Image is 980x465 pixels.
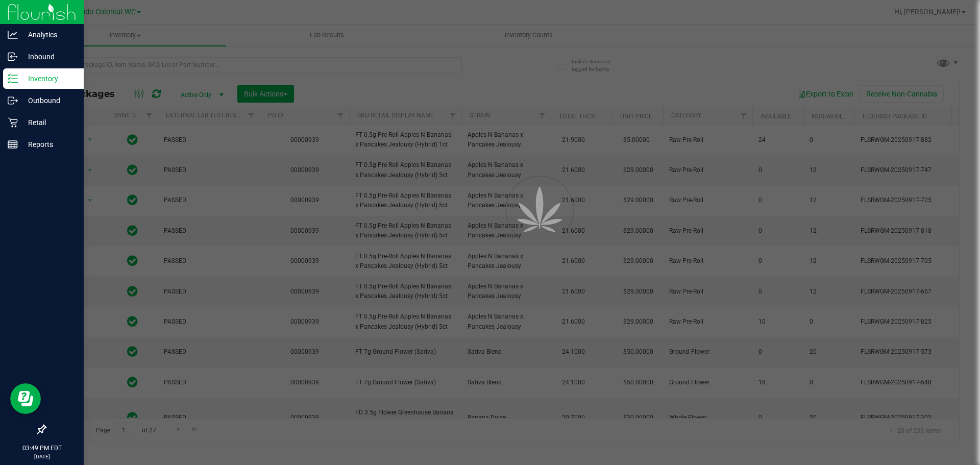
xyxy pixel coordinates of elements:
[10,383,41,414] iframe: Resource center
[18,94,79,107] p: Outbound
[8,52,18,62] inline-svg: Inbound
[18,51,79,63] p: Inbound
[8,30,18,40] inline-svg: Analytics
[8,117,18,128] inline-svg: Retail
[5,444,79,453] p: 03:49 PM EDT
[8,74,18,84] inline-svg: Inventory
[18,29,79,41] p: Analytics
[5,453,79,460] p: [DATE]
[8,95,18,106] inline-svg: Outbound
[18,72,79,85] p: Inventory
[8,139,18,150] inline-svg: Reports
[18,116,79,129] p: Retail
[18,138,79,151] p: Reports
